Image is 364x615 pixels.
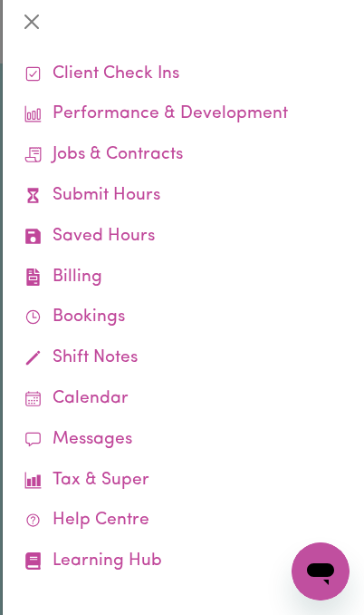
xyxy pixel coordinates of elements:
a: Submit Hours [17,176,350,217]
a: Performance & Development [17,94,350,135]
a: Jobs & Contracts [17,135,350,176]
a: Saved Hours [17,217,350,258]
a: Help Centre [17,501,350,542]
a: Calendar [17,379,350,420]
a: Billing [17,258,350,298]
a: Client Check Ins [17,54,350,95]
a: Tax & Super [17,461,350,502]
a: Learning Hub [17,542,350,582]
a: Shift Notes [17,338,350,379]
iframe: Button to launch messaging window [292,542,350,600]
a: Messages [17,420,350,461]
a: Bookings [17,298,350,338]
